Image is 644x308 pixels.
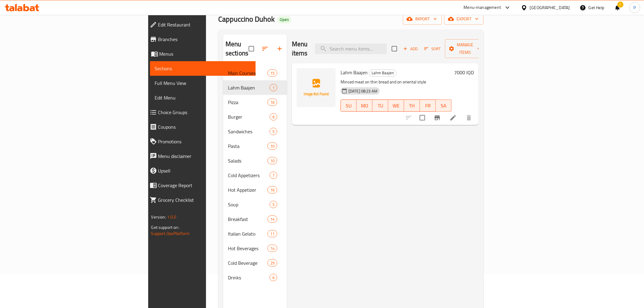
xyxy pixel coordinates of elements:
button: Add [401,44,420,54]
button: Sort [423,44,443,54]
button: WE [388,100,404,112]
h2: Menu items [292,40,308,58]
a: Edit menu item [450,114,457,121]
div: Breakfast14 [223,212,287,226]
span: 15 [268,70,277,76]
span: Menu disclaimer [158,152,251,160]
span: MO [359,101,370,110]
a: Menu disclaimer [145,149,256,163]
span: 16 [268,100,277,105]
div: Cold Appetizers7 [223,168,287,183]
img: Lahm Baajen [297,68,336,107]
a: Edit Menu [150,90,256,105]
span: Upsell [158,167,251,174]
span: Italian Gelato [228,230,268,237]
button: FR [420,100,436,112]
span: Add [402,45,419,52]
div: items [270,201,277,208]
input: search [315,44,387,54]
span: Select all sections [245,42,258,55]
button: TH [404,100,420,112]
a: Edit Restaurant [145,17,256,32]
span: Edit Menu [155,94,251,101]
div: items [268,142,277,150]
span: TH [407,101,418,110]
span: Hot Appetizer [228,186,268,194]
span: SA [438,101,449,110]
button: import [403,13,442,25]
div: items [270,84,277,91]
div: Hot Appetizer16 [223,183,287,197]
div: items [268,230,277,237]
button: export [444,13,484,25]
h6: 7000 IQD [454,68,474,77]
div: Main Courses [228,69,268,77]
span: Burger [228,113,270,121]
span: Hot Beverages [228,245,268,252]
span: Coupons [158,123,251,131]
div: items [268,259,277,267]
span: 6 [270,275,277,281]
span: Lahm Baajen [228,84,270,91]
span: 29 [268,260,277,266]
a: Coverage Report [145,178,256,193]
div: [GEOGRAPHIC_DATA] [530,4,570,11]
span: Manage items [450,41,481,56]
button: SA [436,100,452,112]
div: items [268,69,277,77]
span: Sort sections [258,41,272,56]
span: 1.0.0 [167,213,177,221]
div: Drinks [228,274,270,281]
span: Sandwiches [228,128,270,135]
span: Salads [228,157,268,164]
span: Pasta [228,142,268,150]
span: 6 [270,114,277,120]
span: 10 [268,158,277,164]
span: SU [343,101,354,110]
div: items [270,274,277,281]
span: Menus [159,50,251,58]
a: Coupons [145,120,256,134]
div: Burger6 [223,110,287,124]
span: 14 [268,246,277,251]
div: Cold Appetizers [228,172,270,179]
div: Italian Gelato11 [223,226,287,241]
span: Sections [155,65,251,72]
div: Menu-management [464,4,501,11]
div: items [270,113,277,121]
span: Lahm Baajen [341,68,368,77]
span: Choice Groups [158,109,251,116]
div: Soup5 [223,197,287,212]
div: Salads10 [223,153,287,168]
div: items [268,157,277,164]
span: Edit Restaurant [158,21,251,28]
div: Main Courses15 [223,66,287,80]
span: Select to update [416,111,429,124]
div: Pizza [228,99,268,106]
div: Open [277,16,291,23]
span: Add item [401,44,420,54]
span: Cold Beverage [228,259,268,267]
div: Hot Beverages14 [223,241,287,256]
span: Coverage Report [158,182,251,189]
div: Lahm Baajen1 [223,80,287,95]
span: Soup [228,201,270,208]
a: Upsell [145,163,256,178]
span: 14 [268,216,277,222]
a: Promotions [145,134,256,149]
span: 5 [270,202,277,208]
button: SU [341,100,357,112]
p: Minced meat on thin bread and on oriental style [341,78,452,86]
div: items [268,215,277,223]
nav: Menu sections [223,63,287,287]
span: Branches [158,36,251,43]
a: Support.OpsPlatform [151,229,190,237]
div: items [268,245,277,252]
